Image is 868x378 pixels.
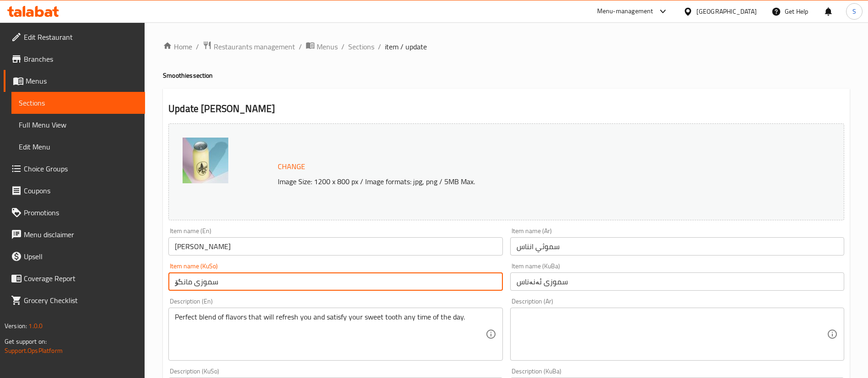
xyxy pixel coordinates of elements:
span: Restaurants management [214,41,295,52]
span: Upsell [24,251,138,262]
span: Coupons [24,185,138,196]
span: Get support on: [5,335,47,347]
span: Choice Groups [24,163,138,174]
li: / [341,41,345,52]
p: Image Size: 1200 x 800 px / Image formats: jpg, png / 5MB Max. [274,176,760,187]
textarea: Perfect blend of flavors that will refresh you and satisfy your sweet tooth any time of the day. [175,313,485,356]
div: [GEOGRAPHIC_DATA] [696,6,757,16]
a: Menus [306,41,338,53]
span: Edit Menu [19,141,138,152]
span: Branches [24,53,138,64]
button: Change [274,157,309,176]
a: Coupons [4,180,145,202]
span: Edit Restaurant [24,32,138,43]
span: Change [278,160,305,173]
nav: breadcrumb [163,41,850,53]
li: / [299,41,302,52]
span: Menu disclaimer [24,229,138,240]
a: Grocery Checklist [4,289,145,311]
a: Full Menu View [11,114,145,136]
a: Sections [348,41,374,52]
span: Promotions [24,207,138,218]
input: Enter name En [168,237,502,256]
a: Upsell [4,245,145,267]
a: Menus [4,70,145,92]
span: Menus [26,75,138,86]
span: Menus [317,41,338,52]
span: Sections [19,97,138,108]
a: Choice Groups [4,158,145,180]
span: S [852,6,856,16]
span: item / update [385,41,427,52]
input: Enter name Ar [510,237,844,256]
a: Promotions [4,202,145,224]
a: Restaurants management [203,41,295,53]
a: Home [163,41,192,52]
input: Enter name KuSo [168,272,502,291]
a: Coverage Report [4,267,145,289]
input: Enter name KuBa [510,272,844,291]
span: 1.0.0 [28,320,43,332]
li: / [196,41,199,52]
span: Version: [5,320,27,332]
a: Branches [4,48,145,70]
a: Edit Restaurant [4,26,145,48]
li: / [378,41,381,52]
span: Grocery Checklist [24,295,138,306]
h2: Update [PERSON_NAME] [168,102,844,116]
a: Edit Menu [11,136,145,158]
a: Menu disclaimer [4,224,145,245]
img: Mango_Smoothie638016931669563601.jpg [183,138,228,183]
a: Support.OpsPlatform [5,345,63,357]
a: Sections [11,92,145,114]
span: Full Menu View [19,119,138,130]
span: Coverage Report [24,273,138,284]
div: Menu-management [597,6,653,17]
h4: Smoothies section [163,71,850,80]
